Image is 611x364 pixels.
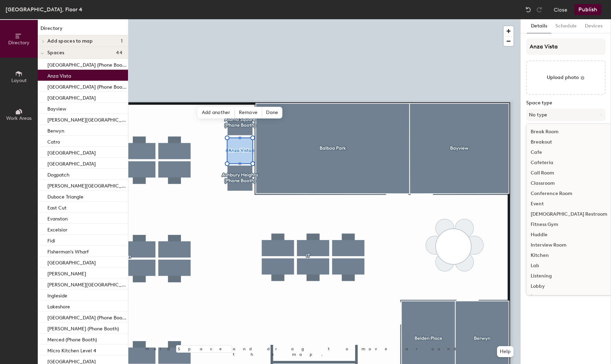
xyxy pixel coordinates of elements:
p: [GEOGRAPHIC_DATA] [47,148,96,156]
p: [PERSON_NAME][GEOGRAPHIC_DATA] [47,115,127,123]
p: [PERSON_NAME][GEOGRAPHIC_DATA] [47,181,127,189]
p: [GEOGRAPHIC_DATA] [47,93,96,101]
p: Duboce Triangle [47,192,83,200]
p: Dogpatch [47,170,69,178]
p: Fisherman's Wharf [47,247,89,255]
p: Lakeshore [47,302,70,310]
p: [PERSON_NAME][GEOGRAPHIC_DATA] [47,280,127,288]
span: 44 [116,50,123,56]
span: 1 [121,38,123,44]
p: [GEOGRAPHIC_DATA] [47,159,96,167]
span: Work Areas [6,115,32,121]
p: Evanston [47,214,68,222]
button: Details [527,19,551,33]
span: Spaces [47,50,65,56]
p: Excelsior [47,225,67,233]
p: Bayview [47,104,66,112]
button: Close [554,4,567,15]
p: [PERSON_NAME] [47,269,86,277]
p: Fidi [47,236,55,244]
button: Devices [581,19,607,33]
p: [PERSON_NAME] (Phone Booth) [47,324,119,332]
p: Catro [47,137,60,145]
button: No type [526,109,606,121]
span: Layout [11,78,27,83]
label: Space type [526,100,606,106]
p: Merced (Phone Booth) [47,335,97,343]
p: [GEOGRAPHIC_DATA] (Phone Booth) [47,60,127,68]
button: Help [497,346,514,357]
span: Directory [8,40,30,46]
img: Redo [536,6,543,13]
span: Add another [198,107,235,118]
span: Add spaces to map [47,38,93,44]
p: Anza Vista [47,71,71,79]
p: Ingleside [47,291,67,299]
p: Berwyn [47,126,64,134]
button: Publish [574,4,601,15]
button: Upload photo [526,60,606,95]
img: Undo [525,6,532,13]
p: [GEOGRAPHIC_DATA] [47,258,96,266]
span: Remove [235,107,262,118]
span: Done [262,107,282,118]
p: Micro Kitchen Level 4 [47,346,96,354]
p: [GEOGRAPHIC_DATA] (Phone Booth) [47,313,127,321]
button: Schedule [551,19,581,33]
h1: Directory [38,25,128,35]
p: East Cut [47,203,67,211]
div: [GEOGRAPHIC_DATA], Floor 4 [5,5,82,14]
p: [GEOGRAPHIC_DATA] (Phone Booth) [47,82,127,90]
